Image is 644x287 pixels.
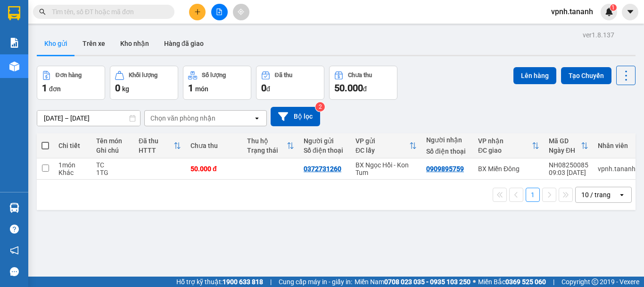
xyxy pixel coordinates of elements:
[478,137,532,145] div: VP nhận
[592,278,598,285] span: copyright
[270,277,272,287] span: |
[176,277,263,287] span: Hỗ trợ kỹ thuật:
[549,137,581,145] div: Mã GD
[157,32,211,55] button: Hàng đã giao
[58,161,87,169] div: 1 món
[549,161,588,169] div: NH08250085
[96,147,129,154] div: Ghi chú
[261,82,266,94] span: 0
[351,133,421,158] th: Toggle SortBy
[329,66,397,100] button: Chưa thu50.000đ
[583,30,614,40] div: ver 1.8.137
[37,66,105,100] button: Đơn hàng1đơn
[605,8,613,16] img: icon-new-feature
[505,278,546,286] strong: 0369 525 060
[194,9,201,15] span: plus
[581,190,611,200] div: 10 / trang
[549,169,588,176] div: 09:03 [DATE]
[598,142,636,149] div: Nhân viên
[610,4,617,11] sup: 1
[56,72,82,78] div: Đơn hàng
[553,277,554,287] span: |
[478,165,539,173] div: BX Miền Đông
[8,6,20,20] img: logo-vxr
[10,267,19,276] span: message
[478,147,532,154] div: ĐC giao
[183,66,251,100] button: Số lượng1món
[190,165,238,173] div: 50.000 đ
[426,148,469,155] div: Số điện thoại
[247,137,287,145] div: Thu hộ
[190,142,238,149] div: Chưa thu
[39,9,46,15] span: search
[355,147,409,154] div: ĐC lấy
[122,85,129,93] span: kg
[561,67,611,84] button: Tạo Chuyến
[426,136,469,144] div: Người nhận
[10,225,19,234] span: question-circle
[233,4,249,20] button: aim
[478,277,546,287] span: Miền Bắc
[526,188,540,202] button: 1
[42,82,47,94] span: 1
[37,32,75,55] button: Kho gửi
[622,4,638,20] button: caret-down
[211,4,228,20] button: file-add
[355,277,471,287] span: Miền Nam
[139,137,173,145] div: Đã thu
[473,280,476,284] span: ⚪️
[315,102,325,112] sup: 2
[348,72,372,78] div: Chưa thu
[9,61,19,71] img: warehouse-icon
[253,114,261,122] svg: open
[9,203,19,213] img: warehouse-icon
[256,66,324,100] button: Đã thu0đ
[275,72,292,78] div: Đã thu
[150,113,215,123] div: Chọn văn phòng nhận
[544,6,601,17] span: vpnh.tananh
[223,278,263,286] strong: 1900 633 818
[115,82,120,94] span: 0
[49,85,61,93] span: đơn
[355,137,409,145] div: VP gửi
[188,82,193,94] span: 1
[513,67,556,84] button: Lên hàng
[96,161,129,169] div: TC
[363,85,367,93] span: đ
[58,142,87,149] div: Chi tiết
[549,147,581,154] div: Ngày ĐH
[426,165,464,173] div: 0909895759
[110,66,178,100] button: Khối lượng0kg
[473,133,544,158] th: Toggle SortBy
[271,107,320,126] button: Bộ lọc
[75,32,113,55] button: Trên xe
[304,165,341,173] div: 0372731260
[598,165,636,173] div: vpnh.tananh
[10,246,19,255] span: notification
[618,191,626,199] svg: open
[189,4,206,20] button: plus
[139,147,173,154] div: HTTT
[544,133,593,158] th: Toggle SortBy
[58,169,87,176] div: Khác
[129,72,157,78] div: Khối lượng
[304,137,346,145] div: Người gửi
[266,85,270,93] span: đ
[304,147,346,154] div: Số điện thoại
[216,9,223,15] span: file-add
[355,161,417,176] div: BX Ngọc Hồi - Kon Tum
[611,4,615,11] span: 1
[37,111,140,126] input: Select a date range.
[242,133,299,158] th: Toggle SortBy
[247,147,287,154] div: Trạng thái
[113,32,157,55] button: Kho nhận
[626,8,635,16] span: caret-down
[334,82,363,94] span: 50.000
[202,72,226,78] div: Số lượng
[9,38,19,48] img: solution-icon
[96,137,129,145] div: Tên món
[384,278,471,286] strong: 0708 023 035 - 0935 103 250
[238,9,244,15] span: aim
[134,133,186,158] th: Toggle SortBy
[52,7,163,17] input: Tìm tên, số ĐT hoặc mã đơn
